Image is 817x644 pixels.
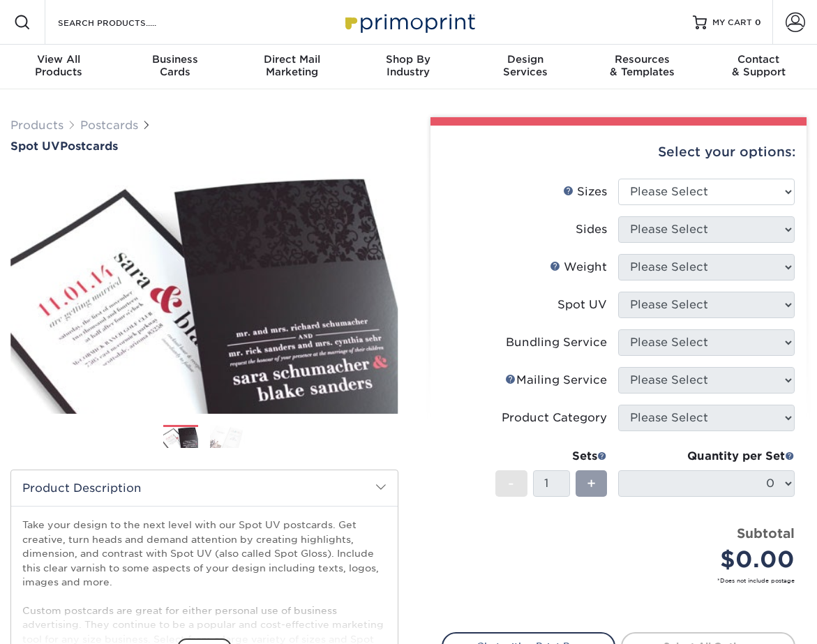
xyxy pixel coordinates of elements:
[508,473,514,494] span: -
[506,334,607,351] div: Bundling Service
[495,448,607,465] div: Sets
[467,45,583,89] a: DesignServices
[442,126,796,179] div: Select your options:
[117,45,233,89] a: BusinessCards
[467,53,583,66] span: Design
[350,45,467,89] a: Shop ByIndustry
[11,470,398,506] h2: Product Description
[587,473,596,494] span: +
[10,158,398,426] img: Spot UV 01
[453,576,795,585] small: *Does not include postage
[350,53,467,66] span: Shop By
[629,543,795,576] div: $0.00
[210,424,245,449] img: Postcards 02
[583,53,700,78] div: & Templates
[163,426,198,450] img: Postcards 01
[234,53,350,78] div: Marketing
[10,140,398,153] h1: Postcards
[712,17,752,29] span: MY CART
[10,140,398,153] a: Spot UVPostcards
[700,53,817,78] div: & Support
[117,53,233,66] span: Business
[737,525,795,541] strong: Subtotal
[755,17,761,27] span: 0
[467,53,583,78] div: Services
[505,372,607,389] div: Mailing Service
[576,221,607,238] div: Sides
[234,45,350,89] a: Direct MailMarketing
[502,410,607,426] div: Product Category
[550,259,607,276] div: Weight
[10,119,63,132] a: Products
[10,140,60,153] span: Spot UV
[583,53,700,66] span: Resources
[700,45,817,89] a: Contact& Support
[583,45,700,89] a: Resources& Templates
[117,53,233,78] div: Cards
[80,119,138,132] a: Postcards
[563,184,607,200] div: Sizes
[339,7,479,37] img: Primoprint
[618,448,795,465] div: Quantity per Set
[557,297,607,313] div: Spot UV
[234,53,350,66] span: Direct Mail
[57,14,193,31] input: SEARCH PRODUCTS.....
[350,53,467,78] div: Industry
[700,53,817,66] span: Contact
